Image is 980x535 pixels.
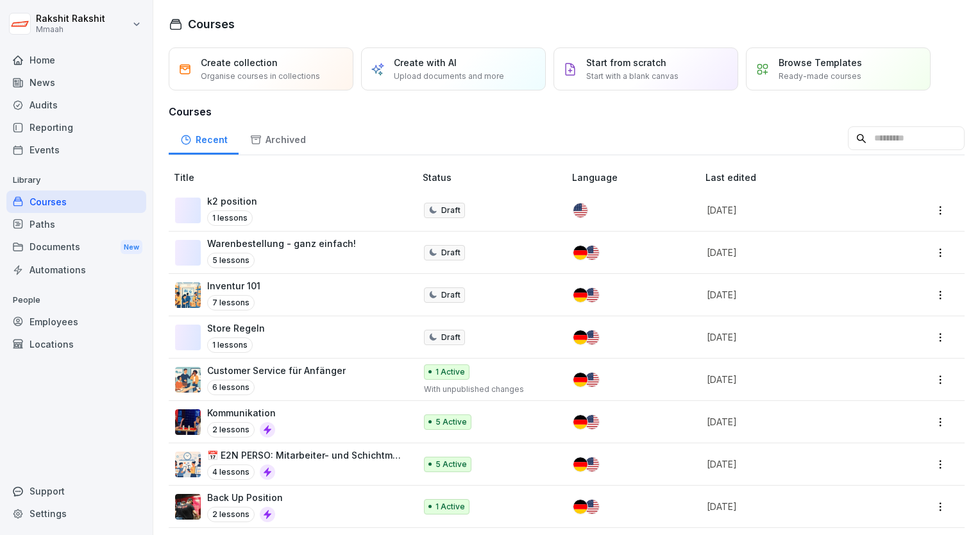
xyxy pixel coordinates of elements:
img: us.svg [585,415,599,429]
p: Kommunikation [207,406,276,420]
img: mpql67vva9j6tpfu93gph97f.png [175,494,201,520]
p: Mmaah [36,25,105,34]
h1: Courses [188,15,235,33]
p: 1 lessons [207,337,253,353]
p: 5 Active [435,459,467,470]
p: 1 Active [435,501,465,513]
p: Back Up Position [207,491,283,504]
p: People [6,290,146,310]
p: Warenbestellung - ganz einfach! [207,237,356,250]
a: Archived [239,122,317,155]
p: [DATE] [707,246,883,259]
p: 1 Active [435,366,465,378]
a: Recent [169,122,239,155]
p: 5 lessons [207,253,255,268]
a: Reporting [6,116,146,139]
p: [DATE] [707,457,883,471]
p: 4 lessons [207,464,255,480]
img: de.svg [573,373,587,387]
img: us.svg [585,500,599,514]
div: Support [6,480,146,502]
p: [DATE] [707,330,883,344]
img: us.svg [585,330,599,344]
p: Browse Templates [779,56,862,69]
p: Title [174,171,418,184]
img: us.svg [585,373,599,387]
p: Draft [441,247,460,259]
p: Create collection [201,56,278,69]
img: de.svg [573,500,587,514]
p: Draft [441,205,460,216]
a: Courses [6,191,146,213]
p: Upload documents and more [394,71,504,82]
img: us.svg [585,288,599,302]
a: Paths [6,213,146,235]
img: kwegrmmz0dccu2a3gztnhtkz.png [175,452,201,477]
p: Draft [441,289,460,301]
p: Store Regeln [207,321,265,335]
p: [DATE] [707,288,883,301]
p: Ready-made courses [779,71,861,82]
p: 1 lessons [207,210,253,226]
p: Rakshit Rakshit [36,13,105,24]
p: [DATE] [707,500,883,513]
p: Status [423,171,567,184]
p: 7 lessons [207,295,255,310]
a: Employees [6,310,146,333]
p: Organise courses in collections [201,71,320,82]
h3: Courses [169,104,965,119]
img: de.svg [573,415,587,429]
img: us.svg [585,246,599,260]
div: New [121,240,142,255]
a: DocumentsNew [6,235,146,259]
p: 6 lessons [207,380,255,395]
a: Automations [6,259,146,281]
p: Start from scratch [586,56,666,69]
img: tuksy0m7dkfzt7fbvnptwcmt.png [175,409,201,435]
a: Locations [6,333,146,355]
p: Create with AI [394,56,457,69]
p: 5 Active [435,416,467,428]
p: Library [6,170,146,191]
a: Home [6,49,146,71]
p: 📅 E2N PERSO: Mitarbeiter- und Schichtmanagement [207,448,402,462]
p: 2 lessons [207,422,255,437]
a: Settings [6,502,146,525]
p: k2 position [207,194,257,208]
div: Audits [6,94,146,116]
img: us.svg [573,203,587,217]
a: Events [6,139,146,161]
img: q9ah50jmjor0c19cd3zn5jfi.png [175,282,201,308]
p: [DATE] [707,415,883,429]
img: de.svg [573,288,587,302]
img: us.svg [585,457,599,471]
div: Documents [6,235,146,259]
img: de.svg [573,457,587,471]
a: News [6,71,146,94]
p: With unpublished changes [424,384,552,395]
img: thh3n72wpdw7xjm13u1xxv8b.png [175,367,201,393]
p: Start with a blank canvas [586,71,679,82]
p: Customer Service für Anfänger [207,364,346,377]
img: de.svg [573,246,587,260]
p: Draft [441,332,460,343]
p: 2 lessons [207,507,255,522]
p: Language [572,171,700,184]
p: [DATE] [707,203,883,217]
p: [DATE] [707,373,883,386]
img: de.svg [573,330,587,344]
p: Last edited [705,171,899,184]
p: Inventur 101 [207,279,260,293]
